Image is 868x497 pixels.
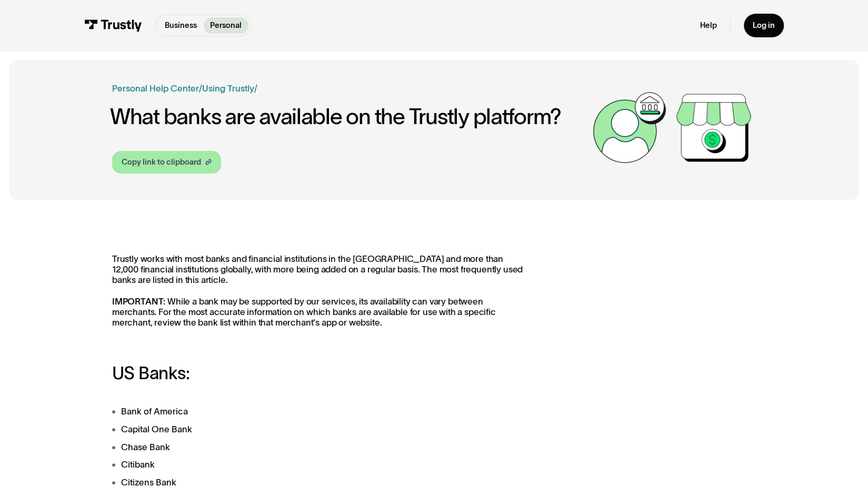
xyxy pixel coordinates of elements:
[112,82,199,95] a: Personal Help Center
[204,17,248,34] a: Personal
[210,19,242,31] p: Personal
[753,21,775,31] div: Log in
[744,14,784,37] a: Log in
[112,458,526,471] li: Citibank
[112,423,526,436] li: Capital One Bank
[158,17,203,34] a: Business
[112,363,526,383] h3: US Banks:
[202,84,254,93] a: Using Trustly
[165,19,197,31] p: Business
[199,82,202,95] div: /
[84,19,142,32] img: Trustly Logo
[112,297,163,306] strong: IMPORTANT
[122,156,201,168] div: Copy link to clipboard
[110,104,587,128] h1: What banks are available on the Trustly platform?
[112,476,526,489] li: Citizens Bank
[112,405,526,418] li: Bank of America
[112,441,526,454] li: Chase Bank
[254,82,257,95] div: /
[700,21,716,31] a: Help
[112,151,222,174] a: Copy link to clipboard
[112,253,526,328] p: Trustly works with most banks and financial institutions in the [GEOGRAPHIC_DATA] and more than 1...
